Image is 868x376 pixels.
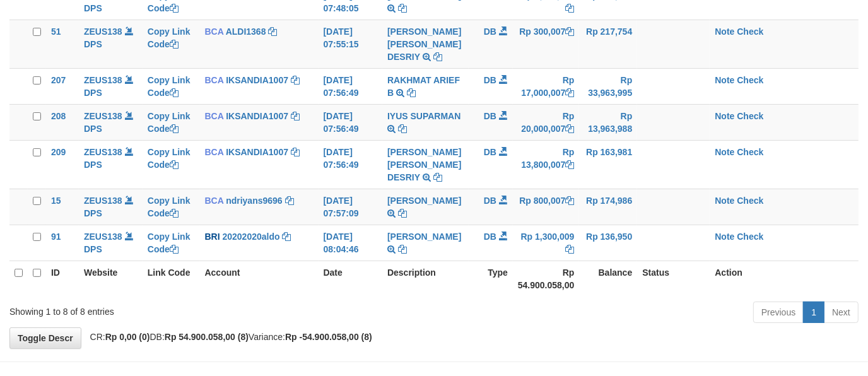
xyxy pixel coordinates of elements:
[226,147,288,157] a: IKSANDIA1007
[484,111,496,121] span: DB
[165,332,249,342] strong: Rp 54.900.058,00 (8)
[484,26,496,37] span: DB
[387,111,460,121] a: IYUS SUPARMAN
[79,225,143,261] td: DPS
[565,244,574,254] a: Copy Rp 1,300,009 to clipboard
[484,196,496,206] span: DB
[710,261,859,297] th: Action
[291,75,300,85] a: Copy IKSANDIA1007 to clipboard
[84,196,122,206] a: ZEUS138
[205,232,220,242] span: BRI
[715,232,734,242] a: Note
[105,332,150,342] strong: Rp 0,00 (0)
[407,88,416,98] a: Copy RAKHMAT ARIEF B to clipboard
[513,189,580,225] td: Rp 800,007
[285,196,294,206] a: Copy ndriyans9696 to clipboard
[579,104,637,140] td: Rp 13,963,988
[382,261,469,297] th: Description
[9,327,81,349] a: Toggle Descr
[226,75,288,85] a: IKSANDIA1007
[398,3,407,13] a: Copy SADAM HAPIPI to clipboard
[84,332,372,342] span: CR: DB: Variance:
[737,111,763,121] a: Check
[387,147,461,182] a: [PERSON_NAME] [PERSON_NAME] DESRIY
[387,26,461,62] a: [PERSON_NAME] [PERSON_NAME] DESRIY
[737,147,763,157] a: Check
[319,68,383,104] td: [DATE] 07:56:49
[579,189,637,225] td: Rp 174,986
[737,26,763,37] a: Check
[79,140,143,189] td: DPS
[513,261,580,297] th: Rp 54.900.058,00
[226,196,283,206] a: ndriyans9696
[319,140,383,189] td: [DATE] 07:56:49
[143,261,200,297] th: Link Code
[513,20,580,68] td: Rp 300,007
[51,232,61,242] span: 91
[223,232,280,242] a: 20202020aldo
[205,26,224,37] span: BCA
[513,140,580,189] td: Rp 13,800,007
[9,300,352,318] div: Showing 1 to 8 of 8 entries
[226,111,288,121] a: IKSANDIA1007
[824,302,859,323] a: Next
[84,111,122,121] a: ZEUS138
[565,26,574,37] a: Copy Rp 300,007 to clipboard
[319,261,383,297] th: Date
[148,26,191,49] a: Copy Link Code
[398,124,407,134] a: Copy IYUS SUPARMAN to clipboard
[715,196,734,206] a: Note
[513,68,580,104] td: Rp 17,000,007
[200,261,319,297] th: Account
[148,75,191,98] a: Copy Link Code
[433,52,442,62] a: Copy LITA AMELIA DESRIY to clipboard
[148,111,191,134] a: Copy Link Code
[226,26,266,37] a: ALDI1368
[753,302,804,323] a: Previous
[51,111,66,121] span: 208
[398,244,407,254] a: Copy REVALDO SAGITA to clipboard
[513,225,580,261] td: Rp 1,300,009
[51,196,61,206] span: 15
[205,75,224,85] span: BCA
[387,232,461,242] a: [PERSON_NAME]
[205,196,224,206] span: BCA
[285,332,372,342] strong: Rp -54.900.058,00 (8)
[51,26,61,37] span: 51
[79,20,143,68] td: DPS
[513,104,580,140] td: Rp 20,000,007
[579,140,637,189] td: Rp 163,981
[283,232,291,242] a: Copy 20202020aldo to clipboard
[484,75,496,85] span: DB
[715,111,734,121] a: Note
[79,189,143,225] td: DPS
[319,225,383,261] td: [DATE] 08:04:46
[79,261,143,297] th: Website
[148,232,191,254] a: Copy Link Code
[398,208,407,218] a: Copy BARNA WIJAYA to clipboard
[484,147,496,157] span: DB
[469,261,513,297] th: Type
[565,196,574,206] a: Copy Rp 800,007 to clipboard
[565,3,574,13] a: Copy Rp 1,200,007 to clipboard
[84,75,122,85] a: ZEUS138
[565,124,574,134] a: Copy Rp 20,000,007 to clipboard
[737,232,763,242] a: Check
[737,75,763,85] a: Check
[579,20,637,68] td: Rp 217,754
[484,232,496,242] span: DB
[637,261,710,297] th: Status
[79,68,143,104] td: DPS
[79,104,143,140] td: DPS
[565,160,574,170] a: Copy Rp 13,800,007 to clipboard
[715,26,734,37] a: Note
[803,302,824,323] a: 1
[51,147,66,157] span: 209
[319,104,383,140] td: [DATE] 07:56:49
[291,111,300,121] a: Copy IKSANDIA1007 to clipboard
[715,75,734,85] a: Note
[268,26,277,37] a: Copy ALDI1368 to clipboard
[205,147,224,157] span: BCA
[205,111,224,121] span: BCA
[579,68,637,104] td: Rp 33,963,995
